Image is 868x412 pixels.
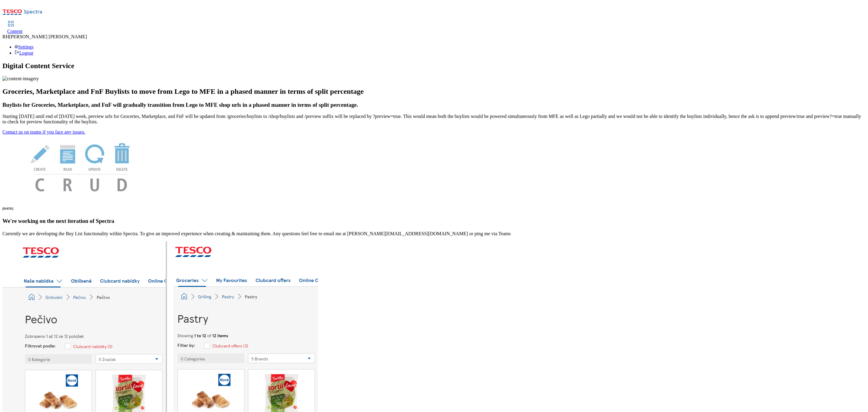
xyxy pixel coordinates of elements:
[14,44,34,49] a: Settings
[2,231,866,236] p: Currently we are developing the Buy List functionality within Spectra. To give an improved experi...
[2,87,866,96] h2: Groceries, Marketplace and FnF Buylists to move from Lego to MFE in a phased manner in terms of s...
[7,21,23,34] a: Content
[2,135,159,198] img: News Image
[2,218,866,224] h3: We're working on the next iteration of Spectra
[2,62,866,70] h1: Digital Content Service
[2,102,866,108] h3: Buylists for Groceries, Marketplace, and FnF will gradually transition from Lego to MFE shop urls...
[2,207,866,210] h6: [DATE]
[14,50,33,55] a: Logout
[7,29,23,34] span: Content
[9,34,87,39] span: [PERSON_NAME] [PERSON_NAME]
[2,34,9,39] span: RH
[2,76,39,81] img: content-imagery
[2,114,866,125] p: Starting [DATE] until end of [DATE] week, preview urls for Groceries, Marketplace, and FnF will b...
[2,129,85,135] a: Contact us on teams if you face any issues.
